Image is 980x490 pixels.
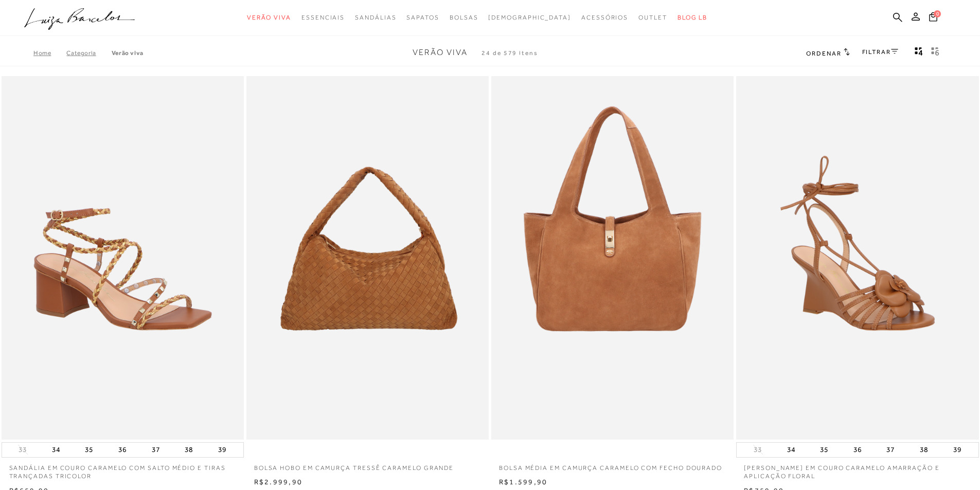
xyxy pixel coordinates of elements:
[581,8,628,27] a: noSubCategoriesText
[737,78,977,438] img: SANDÁLIA ANABELA EM COURO CARAMELO AMARRAÇÃO E APLICAÇÃO FLORAL
[499,478,547,486] span: R$1.599,90
[862,48,898,56] a: FILTRAR
[850,443,865,457] button: 36
[66,49,111,57] a: Categoria
[450,8,478,27] a: noSubCategoriesText
[926,11,940,25] button: 0
[638,14,667,21] span: Outlet
[115,443,130,457] button: 36
[678,8,707,27] a: BLOG LB
[492,78,733,438] a: BOLSA MÉDIA EM CAMURÇA CARAMELO COM FECHO DOURADO BOLSA MÉDIA EM CAMURÇA CARAMELO COM FECHO DOURADO
[784,443,798,457] button: 34
[934,10,941,17] span: 0
[247,78,488,438] img: BOLSA HOBO EM CAMURÇA TRESSÊ CARAMELO GRANDE
[917,443,931,457] button: 38
[751,445,765,455] button: 33
[817,443,831,457] button: 35
[450,14,478,21] span: Bolsas
[247,14,291,21] span: Verão Viva
[491,458,734,473] a: BOLSA MÉDIA EM CAMURÇA CARAMELO COM FECHO DOURADO
[678,14,707,21] span: BLOG LB
[581,14,628,21] span: Acessórios
[301,8,345,27] a: noSubCategoriesText
[215,443,229,457] button: 39
[950,443,965,457] button: 39
[49,443,63,457] button: 34
[254,478,302,486] span: R$2.999,90
[3,78,243,438] img: SANDÁLIA EM COURO CARAMELO COM SALTO MÉDIO E TIRAS TRANÇADAS TRICOLOR
[492,78,733,438] img: BOLSA MÉDIA EM CAMURÇA CARAMELO COM FECHO DOURADO
[247,8,291,27] a: noSubCategoriesText
[2,458,244,481] a: SANDÁLIA EM COURO CARAMELO COM SALTO MÉDIO E TIRAS TRANÇADAS TRICOLOR
[928,46,942,60] button: gridText6Desc
[806,50,841,57] span: Ordenar
[406,8,439,27] a: noSubCategoriesText
[33,49,66,57] a: Home
[488,8,571,27] a: noSubCategoriesText
[482,49,538,57] span: 24 de 579 itens
[736,458,978,481] a: [PERSON_NAME] EM COURO CARAMELO AMARRAÇÃO E APLICAÇÃO FLORAL
[149,443,163,457] button: 37
[883,443,898,457] button: 37
[3,78,243,438] a: SANDÁLIA EM COURO CARAMELO COM SALTO MÉDIO E TIRAS TRANÇADAS TRICOLOR SANDÁLIA EM COURO CARAMELO ...
[355,14,396,21] span: Sandálias
[182,443,196,457] button: 38
[912,46,926,60] button: Mostrar 4 produtos por linha
[246,458,489,473] a: BOLSA HOBO EM CAMURÇA TRESSÊ CARAMELO GRANDE
[82,443,96,457] button: 35
[15,445,30,455] button: 33
[488,14,571,21] span: [DEMOGRAPHIC_DATA]
[406,14,439,21] span: Sapatos
[301,14,345,21] span: Essenciais
[355,8,396,27] a: noSubCategoriesText
[638,8,667,27] a: noSubCategoriesText
[247,78,488,438] a: BOLSA HOBO EM CAMURÇA TRESSÊ CARAMELO GRANDE BOLSA HOBO EM CAMURÇA TRESSÊ CARAMELO GRANDE
[413,48,468,57] span: Verão Viva
[112,49,144,57] a: Verão Viva
[737,78,977,438] a: SANDÁLIA ANABELA EM COURO CARAMELO AMARRAÇÃO E APLICAÇÃO FLORAL SANDÁLIA ANABELA EM COURO CARAMEL...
